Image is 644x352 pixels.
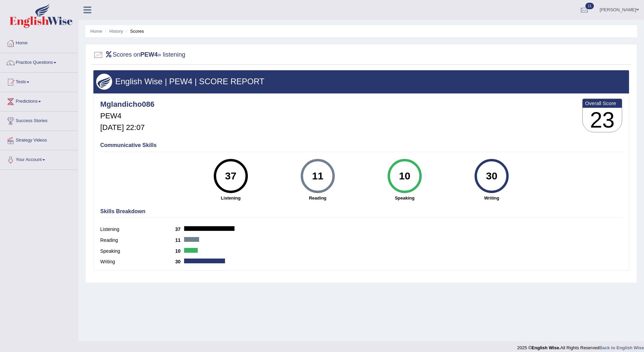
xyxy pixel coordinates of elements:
div: 11 [305,162,330,190]
h3: 23 [583,108,622,132]
div: 30 [479,162,504,190]
h4: Communicative Skills [100,142,622,148]
h5: [DATE] 22:07 [100,123,154,132]
label: Writing [100,258,175,265]
strong: English Wise. [531,345,560,350]
strong: Speaking [364,195,445,201]
a: Success Stories [0,112,78,129]
li: Scores [124,28,144,34]
h4: Mglandicho086 [100,100,154,108]
a: Predictions [0,92,78,109]
h3: English Wise | PEW4 | SCORE REPORT [96,77,626,86]
a: Strategy Videos [0,131,78,148]
a: Home [90,29,102,34]
span: 11 [585,3,594,9]
div: 10 [392,162,417,190]
strong: Reading [278,195,358,201]
b: 10 [175,248,184,254]
a: Back to English Wise [599,345,644,350]
a: Tests [0,73,78,90]
div: 37 [218,162,243,190]
label: Speaking [100,248,175,255]
h5: PEW4 [100,112,154,120]
div: 2025 © All Rights Reserved [517,341,644,351]
h4: Skills Breakdown [100,208,622,215]
b: PEW4 [140,51,158,58]
label: Listening [100,226,175,233]
label: Reading [100,237,175,244]
a: History [109,29,123,34]
a: Your Account [0,150,78,167]
b: Overall Score [585,100,619,106]
a: Practice Questions [0,53,78,70]
img: wings.png [96,74,112,90]
strong: Listening [191,195,271,201]
b: 30 [175,259,184,264]
b: 37 [175,226,184,232]
b: 11 [175,237,184,243]
a: Home [0,34,78,51]
h2: Scores on » listening [93,50,185,60]
strong: Writing [452,195,532,201]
